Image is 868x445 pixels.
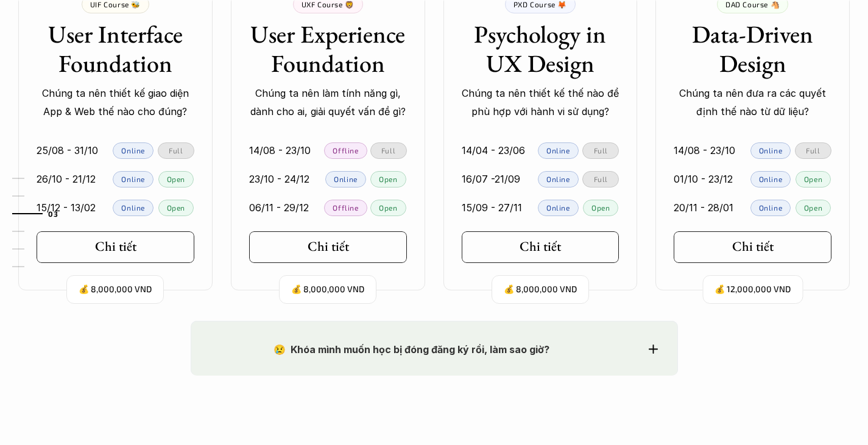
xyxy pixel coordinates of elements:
[546,175,570,183] p: Online
[249,170,309,188] p: 23/10 - 24/12
[167,175,185,183] p: Open
[674,19,831,78] h3: Data-Driven Design
[121,146,145,155] p: Online
[804,203,822,212] p: Open
[12,206,70,221] a: 03
[379,175,397,183] p: Open
[715,281,791,298] p: 💰 12,000,000 VND
[95,239,136,254] h5: Chi tiết
[462,84,619,121] p: Chúng ta nên thiết kế thế nào để phù hợp với hành vi sử dụng?
[674,198,733,217] p: 20/11 - 28/01
[759,146,783,155] p: Online
[169,146,183,155] p: Full
[462,198,522,217] p: 15/09 - 27/11
[333,146,358,155] p: Offline
[308,239,349,254] h5: Chi tiết
[249,231,407,263] a: Chi tiết
[273,343,549,356] strong: 😢 Khóa mình muốn học bị đóng đăng ký rồi, làm sao giờ?
[804,175,822,183] p: Open
[594,146,608,155] p: Full
[121,203,145,212] p: Online
[167,203,185,212] p: Open
[249,84,407,121] p: Chúng ta nên làm tính năng gì, dành cho ai, giải quyết vấn đề gì?
[546,146,570,155] p: Online
[732,239,774,254] h5: Chi tiết
[594,175,608,183] p: Full
[674,84,831,121] p: Chúng ta nên đưa ra các quyết định thế nào từ dữ liệu?
[462,170,520,188] p: 16/07 -21/09
[674,170,733,188] p: 01/10 - 23/12
[462,231,619,263] a: Chi tiết
[291,281,364,298] p: 💰 8,000,000 VND
[674,231,831,263] a: Chi tiết
[759,203,783,212] p: Online
[379,203,397,212] p: Open
[462,19,619,78] h3: Psychology in UX Design
[504,281,577,298] p: 💰 8,000,000 VND
[806,146,820,155] p: Full
[462,141,525,159] p: 14/04 - 23/06
[79,281,152,298] p: 💰 8,000,000 VND
[249,19,407,78] h3: User Experience Foundation
[591,203,610,212] p: Open
[520,239,561,254] h5: Chi tiết
[249,141,311,159] p: 14/08 - 23/10
[48,209,58,218] strong: 03
[333,203,358,212] p: Offline
[674,141,735,159] p: 14/08 - 23/10
[121,175,145,183] p: Online
[381,146,395,155] p: Full
[334,175,358,183] p: Online
[759,175,783,183] p: Online
[249,198,309,217] p: 06/11 - 29/12
[546,203,570,212] p: Online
